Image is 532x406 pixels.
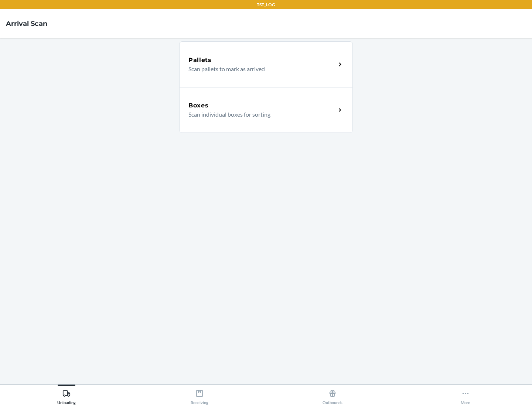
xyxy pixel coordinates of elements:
button: Receiving [133,385,266,405]
button: More [399,385,532,405]
div: Receiving [191,386,208,405]
h5: Pallets [188,56,212,65]
a: BoxesScan individual boxes for sorting [179,87,353,133]
p: Scan pallets to mark as arrived [188,65,330,73]
h5: Boxes [188,101,209,110]
a: PalletsScan pallets to mark as arrived [179,41,353,87]
p: Scan individual boxes for sorting [188,110,330,119]
div: More [461,386,470,405]
button: Outbounds [266,385,399,405]
p: TST_LOG [257,1,275,8]
div: Unloading [57,386,76,405]
h4: Arrival Scan [6,19,47,28]
div: Outbounds [323,386,342,405]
